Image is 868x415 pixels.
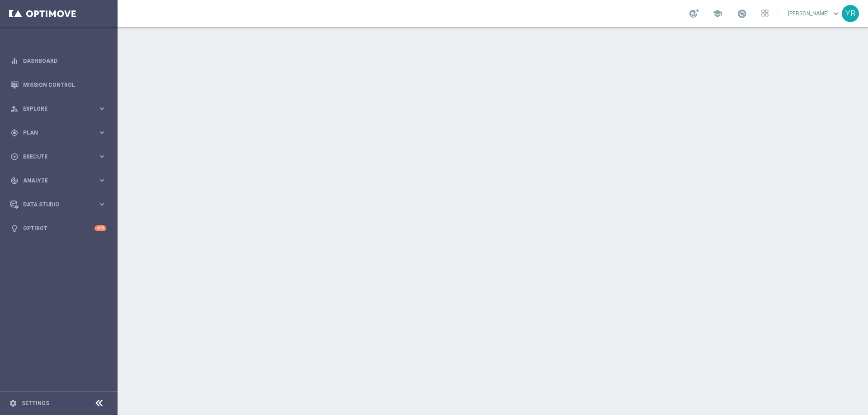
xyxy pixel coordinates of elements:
[23,216,94,240] a: Optibot
[10,129,107,136] button: gps_fixed Plan keyboard_arrow_right
[10,153,98,161] div: Execute
[98,152,106,161] i: keyboard_arrow_right
[10,129,19,137] i: gps_fixed
[10,81,107,89] button: Mission Control
[10,73,106,97] div: Mission Control
[23,178,98,183] span: Analyze
[10,201,107,208] button: Data Studio keyboard_arrow_right
[712,9,722,19] span: school
[10,129,98,137] div: Plan
[10,153,19,161] i: play_circle_outline
[23,73,106,97] a: Mission Control
[9,399,17,407] i: settings
[98,104,106,113] i: keyboard_arrow_right
[10,153,107,160] button: play_circle_outline Execute keyboard_arrow_right
[10,224,19,233] i: lightbulb
[10,177,107,184] button: track_changes Analyze keyboard_arrow_right
[10,216,106,240] div: Optibot
[10,177,98,185] div: Analyze
[10,57,107,65] button: equalizer Dashboard
[98,176,106,185] i: keyboard_arrow_right
[10,105,107,112] button: person_search Explore keyboard_arrow_right
[94,225,106,231] div: +10
[98,128,106,137] i: keyboard_arrow_right
[10,57,19,65] i: equalizer
[842,5,859,22] div: YB
[23,202,98,207] span: Data Studio
[10,177,19,185] i: track_changes
[10,201,98,209] div: Data Studio
[787,7,842,20] a: [PERSON_NAME]keyboard_arrow_down
[10,105,98,113] div: Explore
[23,49,106,73] a: Dashboard
[98,200,106,209] i: keyboard_arrow_right
[10,49,106,73] div: Dashboard
[23,106,98,112] span: Explore
[831,9,841,19] span: keyboard_arrow_down
[10,225,107,232] button: lightbulb Optibot +10
[23,130,98,135] span: Plan
[22,401,49,406] a: Settings
[23,154,98,159] span: Execute
[10,105,19,113] i: person_search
